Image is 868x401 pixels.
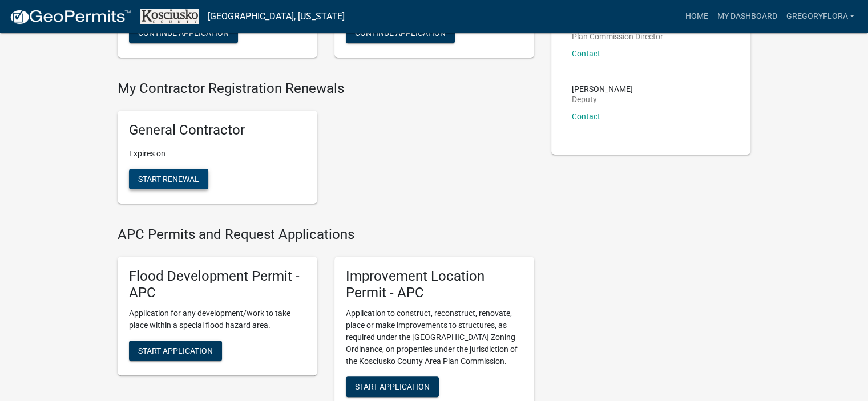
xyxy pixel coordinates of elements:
[346,307,523,367] p: Application to construct, reconstruct, renovate, place or make improvements to structures, as req...
[138,175,199,184] span: Start Renewal
[712,6,781,27] a: My Dashboard
[129,169,208,189] button: Start Renewal
[118,80,534,97] h4: My Contractor Registration Renewals
[129,341,222,361] button: Start Application
[140,9,199,24] img: Kosciusko County, Indiana
[781,6,859,27] a: Gregoryflora
[572,95,633,103] p: Deputy
[138,346,213,355] span: Start Application
[208,7,345,26] a: [GEOGRAPHIC_DATA], [US_STATE]
[118,80,534,213] wm-registration-list-section: My Contractor Registration Renewals
[346,268,523,301] h5: Improvement Location Permit - APC
[346,23,455,43] button: Continue Application
[572,112,600,121] a: Contact
[129,268,306,301] h5: Flood Development Permit - APC
[129,307,306,331] p: Application for any development/work to take place within a special flood hazard area.
[680,6,712,27] a: Home
[355,382,430,391] span: Start Application
[129,23,238,43] button: Continue Application
[572,49,600,58] a: Contact
[572,33,663,40] p: Plan Commission Director
[346,376,439,397] button: Start Application
[129,148,306,160] p: Expires on
[118,226,534,243] h4: APC Permits and Request Applications
[572,85,633,93] p: [PERSON_NAME]
[129,122,306,139] h5: General Contractor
